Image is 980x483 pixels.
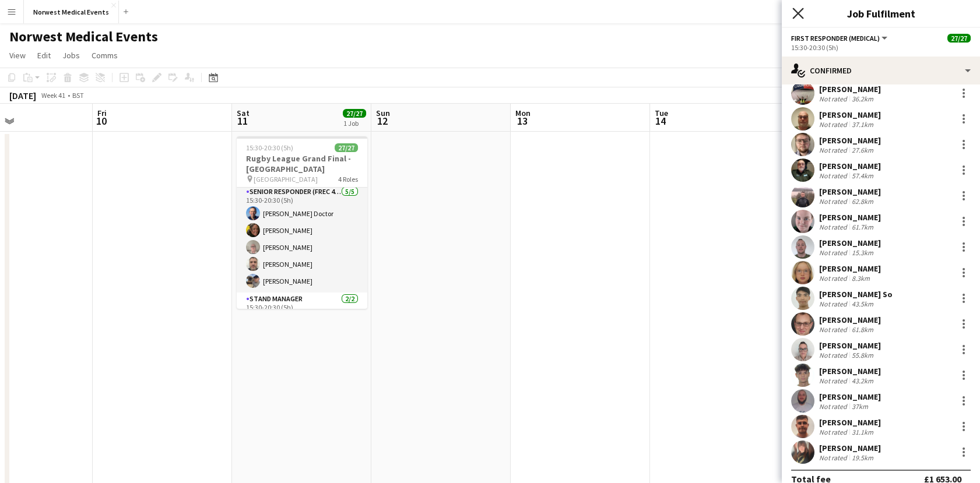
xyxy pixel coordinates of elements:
div: 36.2km [849,94,876,103]
div: [PERSON_NAME] [819,212,881,223]
div: [PERSON_NAME] [819,161,881,171]
div: 31.1km [849,428,876,436]
span: Week 41 [38,91,68,100]
div: Not rated [819,94,849,103]
div: Not rated [819,171,849,180]
div: [PERSON_NAME] [819,443,881,453]
span: Comms [92,50,118,61]
span: Tue [655,108,668,118]
div: [PERSON_NAME] [819,417,881,428]
span: Sun [376,108,390,118]
div: [PERSON_NAME] [819,84,881,94]
div: [PERSON_NAME] So [819,289,893,299]
app-card-role: Stand Manager2/215:30-20:30 (5h) [237,292,367,349]
a: Edit [33,48,55,63]
span: 12 [374,114,390,128]
div: 57.4km [849,171,876,180]
span: 27/27 [343,109,366,118]
span: 13 [514,114,531,128]
div: Not rated [819,351,849,359]
button: First Responder (Medical) [791,34,889,43]
a: Comms [87,48,122,63]
a: View [5,48,30,63]
div: 37km [849,402,870,411]
div: 27.6km [849,146,876,154]
h3: Job Fulfilment [782,6,980,21]
span: Edit [37,50,51,61]
div: 37.1km [849,120,876,129]
span: 27/27 [335,143,358,152]
div: [DATE] [9,90,36,101]
span: Jobs [62,50,80,61]
div: Not rated [819,299,849,308]
div: [PERSON_NAME] [819,340,881,351]
div: Not rated [819,453,849,462]
span: 14 [653,114,668,128]
div: Not rated [819,402,849,411]
div: Not rated [819,146,849,154]
div: 43.5km [849,299,876,308]
span: View [9,50,26,61]
h1: Norwest Medical Events [9,28,158,45]
div: 8.3km [849,274,872,283]
div: BST [72,91,84,100]
span: First Responder (Medical) [791,34,880,43]
span: 10 [96,114,107,128]
span: Sat [237,108,250,118]
div: 61.8km [849,325,876,334]
app-job-card: 15:30-20:30 (5h)27/27Rugby League Grand Final - [GEOGRAPHIC_DATA] [GEOGRAPHIC_DATA]4 Roles[PERSON... [237,136,367,309]
span: 11 [235,114,250,128]
div: [PERSON_NAME] [819,186,881,197]
div: 43.2km [849,376,876,385]
button: Norwest Medical Events [24,1,119,23]
div: Not rated [819,197,849,206]
a: Jobs [58,48,85,63]
span: Fri [97,108,107,118]
div: 55.8km [849,351,876,359]
div: Not rated [819,248,849,257]
div: [PERSON_NAME] [819,315,881,325]
div: Not rated [819,223,849,231]
div: 61.7km [849,223,876,231]
div: Not rated [819,376,849,385]
div: Not rated [819,274,849,283]
div: [PERSON_NAME] [819,366,881,376]
div: [PERSON_NAME] [819,392,881,402]
span: 15:30-20:30 (5h) [246,143,293,152]
div: [PERSON_NAME] [819,263,881,274]
div: 15.3km [849,248,876,257]
div: 62.8km [849,197,876,206]
div: 19.5km [849,453,876,462]
div: [PERSON_NAME] [819,238,881,248]
span: 4 Roles [338,175,358,184]
div: [PERSON_NAME] [819,135,881,146]
div: 15:30-20:30 (5h) [791,43,971,52]
span: 27/27 [947,34,971,43]
div: Confirmed [782,57,980,84]
span: Mon [515,108,531,118]
h3: Rugby League Grand Final - [GEOGRAPHIC_DATA] [237,153,367,174]
div: [PERSON_NAME] [819,110,881,120]
div: Not rated [819,120,849,129]
div: 1 Job [343,119,366,128]
app-card-role: Senior Responder (FREC 4 or Above)5/515:30-20:30 (5h)[PERSON_NAME] Doctor[PERSON_NAME][PERSON_NAM... [237,185,367,292]
span: [GEOGRAPHIC_DATA] [254,175,318,184]
div: Not rated [819,428,849,436]
div: Not rated [819,325,849,334]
